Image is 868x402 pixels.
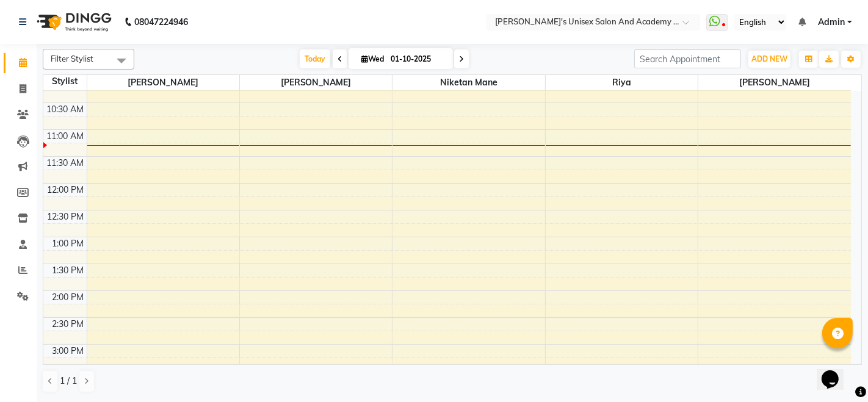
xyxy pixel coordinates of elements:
iframe: chat widget [817,353,856,390]
span: [PERSON_NAME] [698,75,851,90]
div: Stylist [43,75,87,88]
span: Riya [546,75,698,90]
div: 12:00 PM [45,184,87,196]
div: 12:30 PM [45,210,87,223]
b: 08047224946 [134,5,188,39]
input: 2025-10-01 [387,50,448,68]
div: 11:00 AM [45,130,87,143]
span: [PERSON_NAME] [87,75,239,90]
img: logo [31,5,115,39]
span: Admin [818,16,845,29]
button: ADD NEW [748,51,790,68]
div: 11:30 AM [45,157,87,170]
div: 1:00 PM [50,237,87,250]
span: 1 / 1 [60,375,77,387]
span: Today [300,49,330,68]
input: Search Appointment [634,49,741,68]
div: 1:30 PM [50,264,87,277]
div: 10:30 AM [45,103,87,116]
span: Wed [358,54,387,63]
div: 2:30 PM [50,318,87,331]
span: Niketan Mane [392,75,544,90]
span: ADD NEW [751,54,787,63]
div: 2:00 PM [50,291,87,304]
span: [PERSON_NAME] [240,75,392,90]
div: 3:00 PM [50,345,87,357]
span: Filter Stylist [51,54,93,63]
